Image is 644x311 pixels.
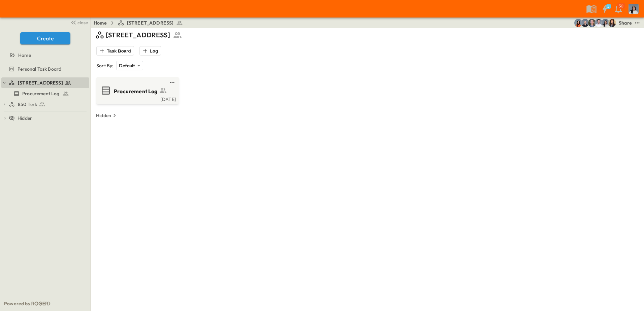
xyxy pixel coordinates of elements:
img: Mike Peterson (mpeterson@cahill-sf.com) [594,19,603,27]
a: [DATE] [98,96,176,101]
span: 850 Turk [18,101,37,108]
button: Task Board [96,46,134,56]
div: Default [116,61,143,70]
span: Home [18,52,31,59]
p: Hidden [96,112,111,119]
img: Trevor Gifford (tgifford@cahill-sf.com) [581,19,589,27]
img: Stephanie McNeill (smcneill@cahill-sf.com) [574,19,582,27]
a: [STREET_ADDRESS] [9,78,88,88]
p: Sort By: [96,62,114,69]
a: Home [94,20,107,26]
span: [STREET_ADDRESS] [127,20,174,26]
span: Hidden [18,115,33,122]
button: Log [139,46,161,56]
img: 4f72bfc4efa7236828875bac24094a5ddb05241e32d018417354e964050affa1.png [8,2,73,16]
a: Procurement Log [98,85,176,96]
button: Hidden [93,111,121,120]
img: Cindy De Leon (cdeleon@cahill-sf.com) [601,19,609,27]
p: 30 [619,3,623,9]
span: Procurement Log [114,88,158,95]
button: Create [20,32,70,44]
button: test [633,19,641,27]
div: Procurement Logtest [1,88,89,99]
a: Personal Task Board [1,64,88,74]
h6: 5 [607,4,610,9]
div: [STREET_ADDRESS]test [1,77,89,88]
a: Procurement Log [1,89,88,98]
img: Jared Salin (jsalin@cahill-sf.com) [588,19,596,27]
div: 850 Turktest [1,99,89,110]
div: Personal Task Boardtest [1,64,89,74]
button: test [168,78,176,87]
span: Procurement Log [22,90,60,97]
span: close [77,19,88,26]
a: [STREET_ADDRESS] [118,20,183,26]
a: 850 Turk [9,100,88,109]
img: Profile Picture [629,4,639,14]
a: Home [1,50,88,60]
p: Default [119,62,135,69]
button: close [68,18,89,27]
span: [STREET_ADDRESS] [18,79,63,86]
span: Personal Task Board [18,66,61,72]
button: 5 [598,3,612,15]
img: Kim Bowen (kbowen@cahill-sf.com) [608,19,616,27]
p: [STREET_ADDRESS] [106,30,170,40]
nav: breadcrumbs [94,20,187,26]
div: Share [619,20,632,26]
